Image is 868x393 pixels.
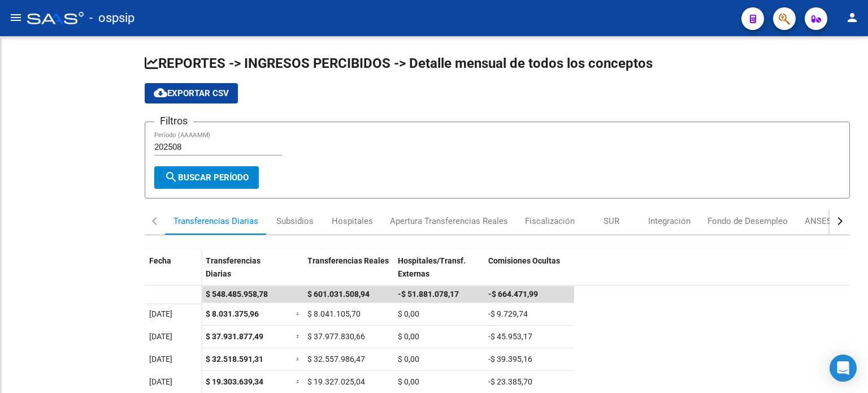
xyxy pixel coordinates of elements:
datatable-header-cell: Hospitales/Transf. Externas [393,249,484,296]
span: Fecha [149,256,171,265]
span: -$ 51.881.078,17 [398,290,459,299]
span: [DATE] [149,332,172,341]
span: $ 601.031.508,94 [307,290,370,299]
span: [DATE] [149,309,172,318]
span: Transferencias Reales [307,256,389,265]
div: Fondo de Desempleo [708,215,788,227]
mat-icon: cloud_download [154,86,167,100]
mat-icon: person [845,11,859,24]
span: $ 37.931.877,49 [206,332,263,341]
div: Fiscalización [525,215,575,227]
span: $ 548.485.958,78 [206,290,268,299]
span: -$ 45.953,17 [488,332,532,341]
span: = [296,332,301,341]
mat-icon: menu [9,11,23,24]
h3: Filtros [154,113,193,129]
span: $ 0,00 [398,377,419,386]
span: Comisiones Ocultas [488,256,560,265]
span: Transferencias Diarias [206,256,261,278]
span: = [296,377,301,386]
div: Apertura Transferencias Reales [390,215,508,227]
span: [DATE] [149,355,172,364]
span: Buscar Período [164,172,249,183]
div: Transferencias Diarias [173,215,258,227]
mat-icon: search [164,170,178,184]
datatable-header-cell: Comisiones Ocultas [484,249,574,296]
span: $ 19.303.639,34 [206,377,263,386]
datatable-header-cell: Transferencias Reales [303,249,393,296]
span: Hospitales/Transf. Externas [398,256,466,278]
button: Buscar Período [154,166,259,189]
span: $ 32.557.986,47 [307,355,365,364]
div: Open Intercom Messenger [830,355,857,382]
span: = [296,309,301,318]
span: $ 0,00 [398,309,419,318]
button: Exportar CSV [145,83,238,103]
span: = [296,355,301,364]
span: REPORTES -> INGRESOS PERCIBIDOS -> Detalle mensual de todos los conceptos [145,55,653,71]
div: SUR [604,215,619,227]
div: Subsidios [276,215,314,227]
div: Hospitales [332,215,373,227]
span: [DATE] [149,377,172,386]
span: Exportar CSV [154,88,229,98]
datatable-header-cell: Fecha [145,249,201,296]
span: -$ 9.729,74 [488,309,528,318]
datatable-header-cell: Transferencias Diarias [201,249,292,296]
div: Integración [648,215,691,227]
span: $ 32.518.591,31 [206,355,263,364]
span: $ 8.031.375,96 [206,309,259,318]
span: $ 0,00 [398,355,419,364]
span: -$ 39.395,16 [488,355,532,364]
span: $ 37.977.830,66 [307,332,365,341]
span: -$ 23.385,70 [488,377,532,386]
span: -$ 664.471,99 [488,290,538,299]
span: $ 19.327.025,04 [307,377,365,386]
span: $ 0,00 [398,332,419,341]
span: $ 8.041.105,70 [307,309,361,318]
span: - ospsip [89,6,134,31]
